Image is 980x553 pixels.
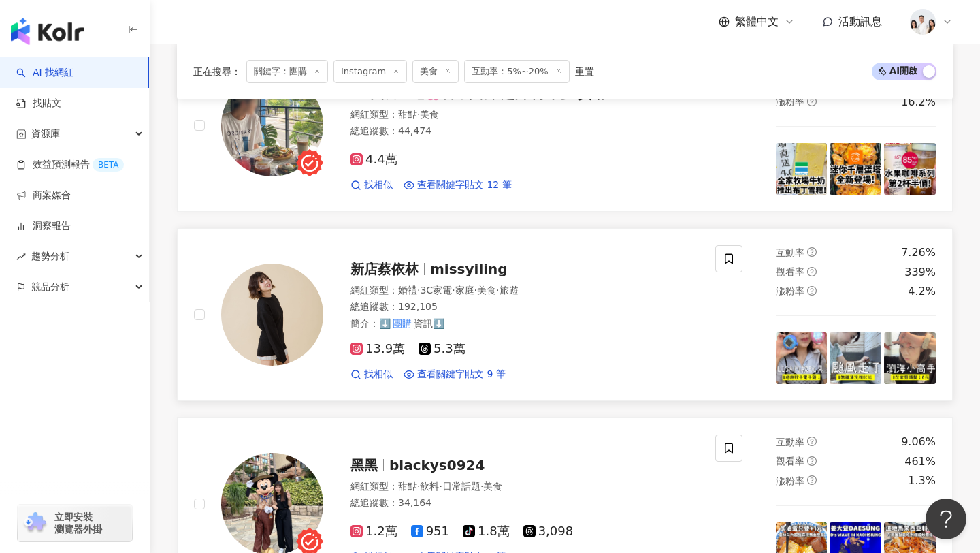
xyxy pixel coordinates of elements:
div: 9.06% [901,434,936,449]
span: 互動率 [776,437,804,447]
span: 日常話題 [442,481,480,492]
span: 美食 [412,60,459,83]
img: KOL Avatar [221,264,323,366]
span: CC美食天地🐽台中美食 超商 好市多 賣場 [350,85,606,101]
span: 趨勢分析 [31,241,69,272]
img: 20231221_NR_1399_Small.jpg [910,9,936,35]
span: 觀看率 [776,266,804,277]
span: Instagram [333,60,407,83]
span: 正在搜尋 ： [193,66,241,77]
span: 美食 [477,285,496,296]
span: 互動率 [776,247,804,258]
span: 漲粉率 [776,285,804,296]
img: logo [11,18,84,45]
span: 5.3萬 [419,342,465,356]
a: KOL Avatar新店蔡依林missyiling網紅類型：婚禮·3C家電·家庭·美食·旅遊總追蹤數：192,105簡介：⬇️團購資訊⬇️13.9萬5.3萬找相似查看關鍵字貼文 9 筆互動率qu... [177,228,953,401]
span: 競品分析 [31,272,69,302]
span: ⬇️ [379,318,391,329]
span: 關鍵字：團購 [246,60,328,83]
div: 網紅類型 ： [350,284,699,298]
iframe: Help Scout Beacon - Open [926,499,966,539]
span: missyiling [430,261,508,277]
span: 婚禮 [398,285,417,296]
div: 網紅類型 ： [350,108,699,122]
div: 461% [904,454,936,469]
span: 飲料 [420,481,439,492]
img: post-image [776,143,828,195]
span: · [480,481,483,492]
a: 找相似 [350,178,393,192]
a: 洞察報告 [16,219,71,233]
span: 新店蔡依林 [350,261,419,277]
span: · [417,109,420,120]
span: 美食 [483,481,502,492]
span: question-circle [807,456,817,466]
a: searchAI 找網紅 [16,66,73,80]
span: 繁體中文 [735,14,779,29]
span: 1.2萬 [350,524,397,539]
span: 活動訊息 [838,15,882,28]
div: 重置 [575,66,594,77]
a: 查看關鍵字貼文 9 筆 [404,368,506,381]
span: 甜點 [398,481,417,492]
span: 觀看率 [776,456,804,467]
span: 立即安裝 瀏覽器外掛 [54,511,102,535]
a: 商案媒合 [16,189,71,202]
span: · [417,481,420,492]
span: question-circle [807,475,817,485]
span: 查看關鍵字貼文 12 筆 [417,178,512,192]
div: 總追蹤數 ： 192,105 [350,300,699,314]
span: · [496,285,499,296]
span: 13.9萬 [350,342,405,356]
span: 漲粉率 [776,475,804,486]
img: post-image [884,332,936,384]
div: 總追蹤數 ： 44,474 [350,125,699,138]
a: chrome extension立即安裝 瀏覽器外掛 [18,505,132,541]
span: · [452,285,455,296]
span: question-circle [807,437,817,446]
span: 甜點 [398,109,417,120]
span: question-circle [807,267,817,276]
div: 7.26% [901,245,936,260]
img: post-image [830,332,881,384]
a: 效益預測報告BETA [16,158,124,172]
span: · [417,285,420,296]
img: post-image [776,332,828,384]
span: · [474,285,477,296]
span: 3,098 [523,524,574,539]
div: 4.2% [908,284,936,299]
div: 339% [904,265,936,280]
span: 互動率：5%~20% [464,60,569,83]
a: KOL AvatarCC美食天地🐽台中美食 超商 好市多 賣場網紅類型：甜點·美食總追蹤數：44,4744.4萬找相似查看關鍵字貼文 12 筆互動率question-circle6.27%觀看率... [177,39,953,212]
span: 查看關鍵字貼文 9 筆 [417,368,506,381]
div: 總追蹤數 ： 34,164 [350,496,699,510]
div: 1.3% [908,473,936,488]
span: 黑黑 [350,457,378,473]
span: 旅遊 [500,285,519,296]
span: 資訊⬇️ [414,318,444,329]
span: 1.8萬 [463,524,510,539]
span: 951 [411,524,449,539]
img: chrome extension [22,512,48,534]
img: post-image [830,143,881,195]
span: rise [16,252,26,262]
span: 找相似 [364,178,393,192]
span: question-circle [807,286,817,296]
span: 美食 [420,109,439,120]
span: 家庭 [455,285,474,296]
span: 找相似 [364,368,393,381]
span: 漲粉率 [776,96,804,107]
img: post-image [884,143,936,195]
a: 找相似 [350,368,393,381]
span: 資源庫 [31,118,60,149]
span: 4.4萬 [350,153,397,167]
a: 找貼文 [16,97,61,110]
mark: 團購 [391,316,414,331]
span: 3C家電 [420,285,452,296]
span: blackys0924 [389,457,485,473]
img: KOL Avatar [221,74,323,176]
div: 16.2% [901,95,936,110]
span: question-circle [807,97,817,106]
span: 簡介 ： [350,316,444,331]
div: 網紅類型 ： [350,480,699,494]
